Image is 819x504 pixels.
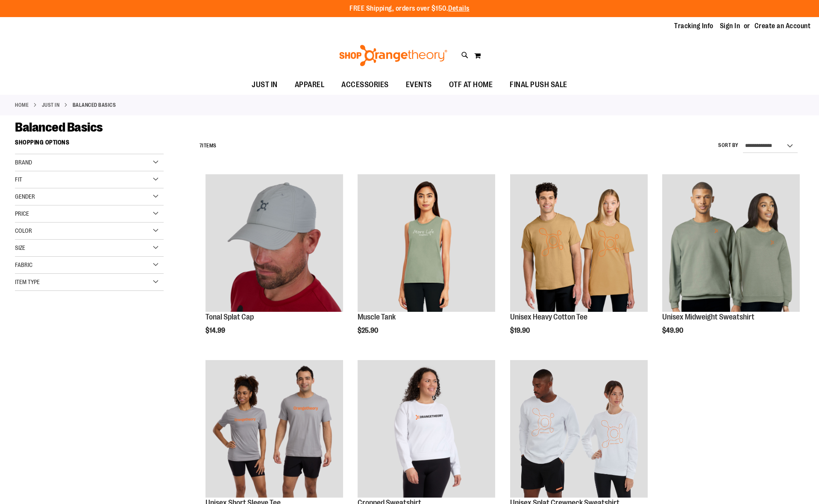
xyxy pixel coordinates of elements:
p: FREE Shipping, orders over $150. [349,4,470,14]
a: OTF AT HOME [440,75,502,95]
span: 7 [200,143,203,149]
img: Unisex Heavy Cotton Tee [510,174,648,312]
a: Product image for Grey Tonal Splat Cap [205,174,343,313]
div: product [201,170,347,356]
img: Unisex Midweight Sweatshirt [662,174,800,312]
strong: Balanced Basics [73,101,116,109]
span: Color [15,227,32,234]
img: Muscle Tank [358,174,495,312]
span: $25.90 [358,327,379,334]
img: Shop Orangetheory [338,45,449,66]
span: Price [15,210,29,217]
div: product [506,170,652,356]
a: APPAREL [286,75,333,95]
span: $49.90 [662,327,684,334]
a: Unisex Midweight Sweatshirt [662,313,754,321]
span: ACCESSORIES [341,75,389,94]
span: $19.90 [510,327,531,334]
div: product [353,170,499,356]
img: Product image for Grey Tonal Splat Cap [205,174,343,312]
a: ACCESSORIES [333,75,397,95]
span: Gender [15,193,35,200]
span: FINAL PUSH SALE [510,75,567,94]
a: Unisex Short Sleeve Tee [205,360,343,499]
a: Create an Account [754,21,811,31]
div: product [658,170,804,356]
span: $14.99 [205,327,226,334]
span: Fit [15,176,22,183]
span: Size [15,244,25,251]
a: Sign In [720,21,740,31]
span: Balanced Basics [15,120,103,135]
h2: Items [200,139,217,152]
a: Unisex Heavy Cotton Tee [510,313,587,321]
a: JUST IN [42,101,60,109]
a: JUST IN [243,75,286,94]
span: Item Type [15,278,40,285]
a: Front of 2024 Q3 Balanced Basic Womens Cropped Sweatshirt [358,360,495,499]
span: Brand [15,159,32,166]
a: Muscle Tank [358,174,495,313]
img: Unisex Splat Crewneck Sweatshirt [510,360,648,498]
a: Unisex Splat Crewneck Sweatshirt [510,360,648,499]
span: EVENTS [406,75,432,94]
span: Fabric [15,261,32,268]
a: FINAL PUSH SALE [501,75,576,95]
a: Muscle Tank [358,313,396,321]
a: Details [448,5,470,12]
img: Unisex Short Sleeve Tee [205,360,343,498]
span: JUST IN [252,75,278,94]
strong: Shopping Options [15,135,164,154]
span: OTF AT HOME [449,75,493,94]
a: EVENTS [397,75,440,95]
label: Sort By [718,142,739,149]
a: Tracking Info [674,21,713,31]
a: Unisex Heavy Cotton Tee [510,174,648,313]
a: Tonal Splat Cap [205,313,254,321]
img: Front of 2024 Q3 Balanced Basic Womens Cropped Sweatshirt [358,360,495,498]
span: APPAREL [295,75,325,94]
a: Unisex Midweight Sweatshirt [662,174,800,313]
a: Home [15,101,29,109]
